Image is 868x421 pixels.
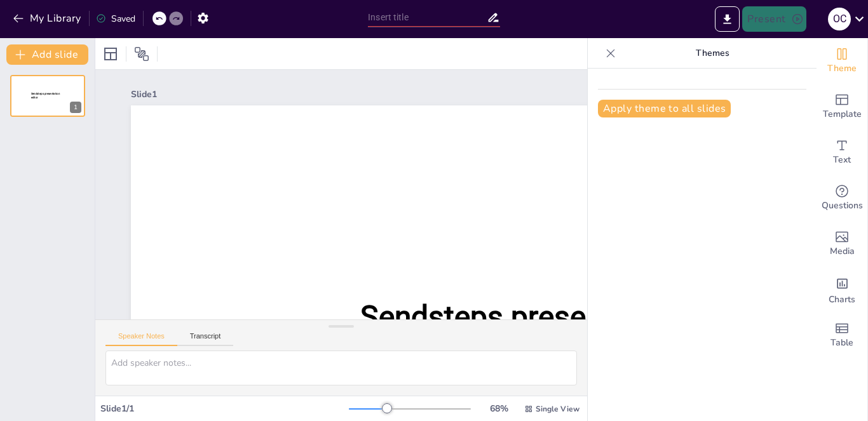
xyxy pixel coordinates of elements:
[830,244,855,258] span: Media
[742,6,806,32] button: Present
[817,130,867,175] div: Add text boxes
[817,267,867,312] div: Add charts and graphs
[828,6,851,32] button: O C
[817,84,867,130] div: Add ready made slides
[598,100,731,117] button: Apply theme to all slides
[134,46,149,62] span: Position
[31,92,60,99] span: Sendsteps presentation editor
[536,404,580,414] span: Single View
[817,175,867,221] div: Get real-time input from your audience
[10,75,85,117] div: Sendsteps presentation editor1
[715,6,740,32] button: Export to PowerPoint
[822,199,863,213] span: Questions
[96,13,135,25] div: Saved
[10,8,86,29] button: My Library
[827,62,857,76] span: Theme
[831,336,853,350] span: Table
[828,8,851,30] div: O C
[817,312,867,358] div: Add a table
[131,88,825,100] div: Slide 1
[368,8,487,27] input: Insert title
[484,403,514,415] div: 68 %
[360,298,680,376] span: Sendsteps presentation editor
[177,332,234,346] button: Transcript
[823,107,862,121] span: Template
[817,38,867,84] div: Change the overall theme
[817,221,867,267] div: Add images, graphics, shapes or video
[833,153,851,167] span: Text
[829,293,855,307] span: Charts
[6,44,88,65] button: Add slide
[105,332,177,346] button: Speaker Notes
[621,38,804,69] p: Themes
[100,403,349,415] div: Slide 1 / 1
[100,44,121,64] div: Layout
[70,102,81,113] div: 1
